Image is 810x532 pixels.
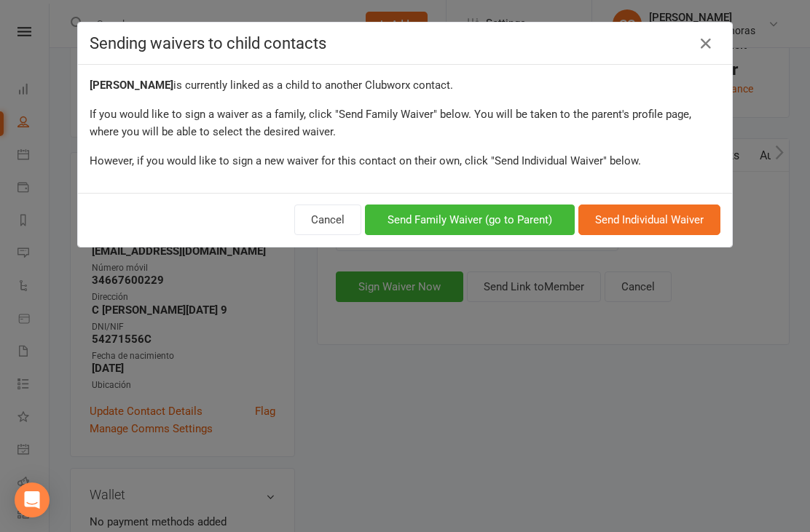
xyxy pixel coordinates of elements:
h4: Sending waivers to child contacts [90,34,720,52]
button: Send Individual Waiver [578,205,720,235]
div: However, if you would like to sign a new waiver for this contact on their own, click "Send Indivi... [90,152,720,170]
button: Send Family Waiver (go to Parent) [365,205,575,235]
button: Cancel [294,205,361,235]
div: Open Intercom Messenger [15,483,50,517]
a: Close [694,32,717,55]
strong: [PERSON_NAME] [90,79,173,92]
div: If you would like to sign a waiver as a family, click "Send Family Waiver" below. You will be tak... [90,106,720,140]
div: is currently linked as a child to another Clubworx contact. [90,76,720,94]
